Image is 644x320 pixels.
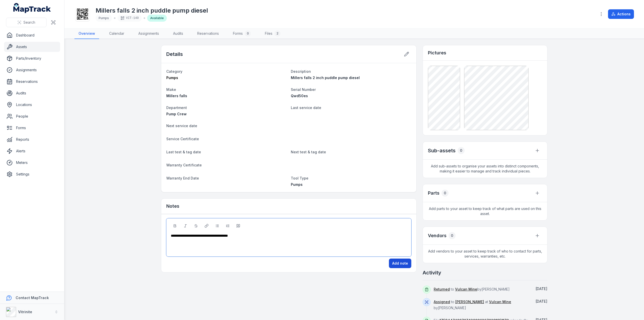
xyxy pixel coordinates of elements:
span: Make [166,87,176,92]
span: [DATE] [536,287,547,291]
a: Meters [4,158,60,168]
h1: Millers falls 2 inch puddle pump diesel [96,7,208,15]
a: [PERSON_NAME] [455,299,484,304]
a: Parts/Inventory [4,53,60,63]
button: Actions [608,9,634,19]
button: Strikethrough [192,222,200,230]
span: Next test & tag date [291,150,326,154]
a: Reports [4,134,60,145]
span: Warranty Certificate [166,163,202,167]
h3: Vendors [428,232,447,239]
h2: Details [166,51,183,58]
span: Next service date [166,124,197,128]
a: Forms0 [229,28,255,39]
button: Bold [171,222,179,230]
span: Department [166,105,187,110]
span: Last test & tag date [166,150,201,154]
time: 03/10/2025, 9:26:05 am [536,287,547,291]
a: People [4,111,60,121]
span: Tool Type [291,176,308,180]
div: Available [147,15,167,22]
div: 0 [441,190,449,197]
button: Add note [389,259,411,268]
a: Alerts [4,146,60,156]
a: Assignments [134,28,163,39]
span: Qwd50es [291,94,308,98]
span: to at by [PERSON_NAME] [434,300,511,310]
h3: Notes [166,203,179,210]
button: Link [202,222,211,230]
a: Files2 [261,28,285,39]
time: 03/10/2025, 9:25:52 am [536,299,547,303]
span: Pumps [99,16,109,20]
span: to by [PERSON_NAME] [434,287,510,291]
span: Last service date [291,105,321,110]
a: Calendar [105,28,128,39]
span: Pumps [166,76,178,80]
a: Assigned [434,299,450,304]
span: Add vendors to your asset to keep track of who to contact for parts, services, warranties, etc. [423,245,547,263]
a: Reservations [193,28,223,39]
a: Assignments [4,65,60,75]
a: Audits [4,88,60,98]
h2: Sub-assets [428,147,456,154]
span: Millers falls 2 inch puddle pump diesel [291,76,360,80]
strong: Contact MapTrack [16,296,49,300]
div: 0 [245,30,251,37]
a: Locations [4,100,60,110]
a: Overview [74,28,99,39]
span: Millers falls [166,94,187,98]
a: Vulcan Mine [455,287,477,292]
a: Forms [4,123,60,133]
a: Vulcan Mine [489,299,511,304]
a: Dashboard [4,30,60,40]
div: 2 [274,30,280,37]
span: Category [166,69,182,74]
span: Search [23,20,35,25]
a: Settings [4,169,60,179]
span: Add sub-assets to organise your assets into distinct components, making it easier to manage and t... [423,160,547,178]
a: MapTrack [13,3,51,13]
button: Bulleted List [213,222,221,230]
button: Italic [181,222,190,230]
button: Search [6,18,47,27]
span: Pump Crew [166,112,187,116]
h2: Activity [423,269,441,276]
a: Audits [169,28,187,39]
div: 0 [449,232,456,239]
a: Assets [4,42,60,52]
h3: Pictures [428,49,446,56]
span: Add parts to your asset to keep track of what parts are used on this asset. [423,202,547,220]
button: Ordered List [223,222,232,230]
div: 0 [458,147,465,154]
span: Serial Number [291,87,316,92]
strong: Vitrinite [18,310,32,314]
a: Returned [434,287,450,292]
span: [DATE] [536,299,547,303]
button: Blockquote [234,222,243,230]
a: Reservations [4,77,60,87]
span: Pumps [291,182,303,187]
span: Description [291,69,311,74]
div: VIT-140 [117,15,142,22]
span: Warranty End Date [166,176,199,180]
h3: Parts [428,190,439,197]
span: Service Certificate [166,137,199,141]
